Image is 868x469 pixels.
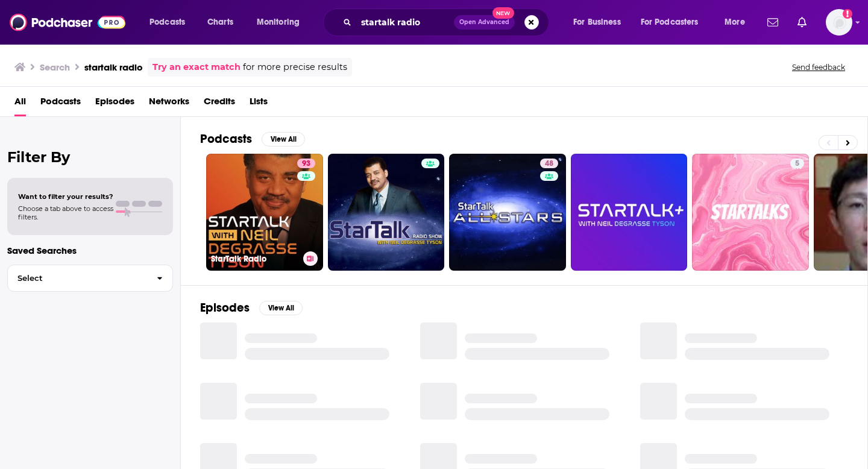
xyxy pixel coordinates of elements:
[262,132,305,146] button: View All
[793,12,811,33] a: Show notifications dropdown
[459,19,509,25] span: Open Advanced
[302,158,310,170] span: 93
[40,61,70,73] h3: Search
[257,14,300,31] span: Monitoring
[725,14,745,31] span: More
[95,92,134,116] a: Episodes
[141,13,201,32] button: open menu
[206,154,323,271] a: 93StarTalk Radio
[545,158,553,170] span: 48
[356,13,454,32] input: Search podcasts, credits, & more...
[7,245,173,256] p: Saved Searches
[454,15,515,30] button: Open AdvancedNew
[716,13,760,32] button: open menu
[200,300,250,315] h2: Episodes
[7,265,173,292] button: Select
[149,92,189,116] a: Networks
[84,61,143,73] h3: startalk radio
[843,9,852,19] svg: Add a profile image
[565,13,636,32] button: open menu
[826,9,852,36] button: Show profile menu
[692,154,809,271] a: 5
[826,9,852,36] span: Logged in as megcassidy
[573,14,621,31] span: For Business
[641,14,699,31] span: For Podcasters
[335,8,561,36] div: Search podcasts, credits, & more...
[248,13,315,32] button: open menu
[449,154,566,271] a: 48
[153,60,241,74] a: Try an exact match
[14,92,26,116] a: All
[211,254,298,264] h3: StarTalk Radio
[492,7,514,19] span: New
[200,300,303,315] a: EpisodesView All
[18,192,113,201] span: Want to filter your results?
[633,13,716,32] button: open menu
[207,14,233,31] span: Charts
[40,92,81,116] a: Podcasts
[795,158,799,170] span: 5
[243,60,347,74] span: for more precise results
[826,9,852,36] img: User Profile
[259,301,303,315] button: View All
[18,204,113,221] span: Choose a tab above to access filters.
[200,131,305,146] a: PodcastsView All
[7,148,173,166] h2: Filter By
[8,274,147,282] span: Select
[10,11,125,34] img: Podchaser - Follow, Share and Rate Podcasts
[790,159,804,168] a: 5
[297,159,315,168] a: 93
[200,131,252,146] h2: Podcasts
[788,62,849,72] button: Send feedback
[250,92,268,116] a: Lists
[200,13,241,32] a: Charts
[540,159,558,168] a: 48
[149,14,185,31] span: Podcasts
[204,92,235,116] a: Credits
[763,12,783,33] a: Show notifications dropdown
